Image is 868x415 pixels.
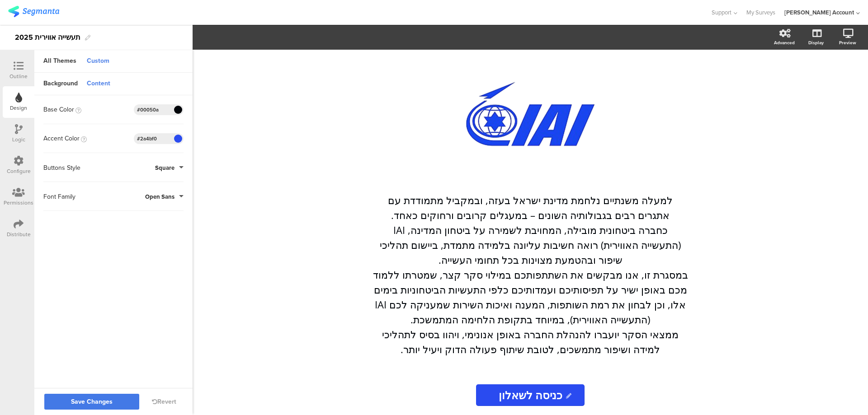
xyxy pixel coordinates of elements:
p: כחברה ביטחונית מובילה, המחויבת לשמירה על ביטחון המדינה, IAI (התעשייה האווירית) רואה חשיבות עליונה... [372,223,689,267]
div: Design [10,104,27,112]
button: Square [155,163,184,172]
div: Permissions [4,199,33,207]
div: All Themes [39,54,81,69]
input: Start [476,384,585,406]
p: למעלה משנתיים נלחמת מדינת ישראל בעזה, ובמקביל מתמודדת עם אתגרים רבים בגבולותיה השונים – במעגלים ק... [372,193,689,223]
div: Advanced [774,39,795,46]
button: Save Changes [44,394,139,410]
button: Open Sans [145,192,184,201]
p: במסגרת זו, אנו מבקשים את השתתפותכם במילוי סקר קצר, שמטרתו ללמוד מכם באופן ישיר על תפיסותיכם ועמדו... [372,267,689,327]
p: ממצאי הסקר יועברו להנהלת החברה באופן אנונימי, ויהוו בסיס לתהליכי למידה ושיפור מתמשכים, לטובת שיתו... [372,327,689,357]
div: Accent Color [43,134,87,143]
div: Content [82,76,115,92]
div: Base Color [43,105,81,114]
span: Support [712,8,731,17]
span: Square [155,163,175,172]
div: Distribute [7,230,31,238]
img: segmanta logo [8,6,59,17]
div: [PERSON_NAME] Account [784,8,854,17]
div: Background [39,76,82,92]
p: לצורך נוחותכם, הסקר נשלח אליכם כקישור לנייד, ולמעוניינים – ניתן לקבל גם עותק קשיח למילוי ידני. [372,372,689,401]
div: Outline [9,72,28,80]
div: Buttons Style [43,163,80,173]
div: Font Family [43,192,75,201]
div: Preview [839,39,856,46]
div: תעשייה אווירית 2025 [15,30,80,45]
div: Display [808,39,824,46]
button: Revert [152,397,176,406]
span: Open Sans [145,192,175,201]
div: Configure [7,167,31,175]
div: Custom [82,54,114,69]
div: Logic [12,135,25,144]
